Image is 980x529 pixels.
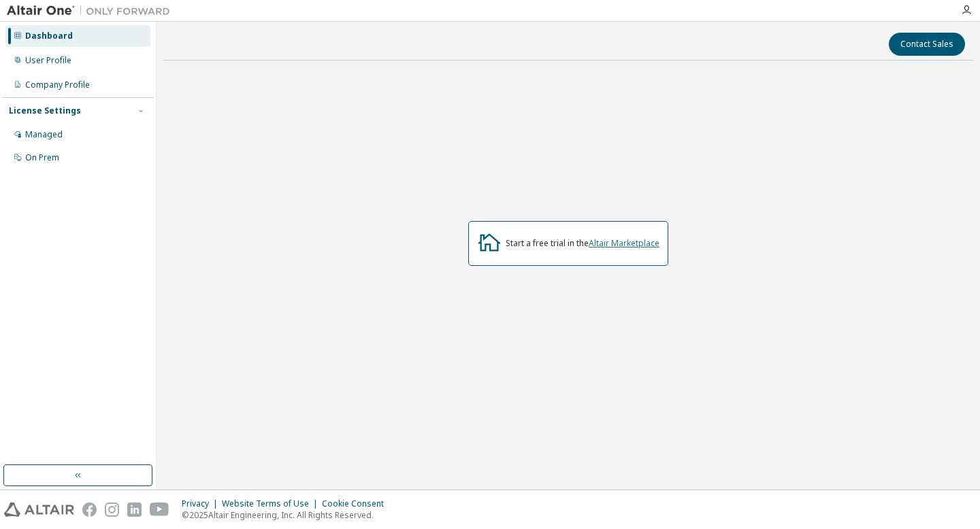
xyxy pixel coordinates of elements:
[889,33,965,56] button: Contact Sales
[105,502,119,517] img: instagram.svg
[506,238,659,249] div: Start a free trial in the
[127,502,142,517] img: linkedin.svg
[4,502,74,517] img: altair_logo.svg
[7,4,177,18] img: Altair One
[589,237,659,249] a: Altair Marketplace
[25,152,59,163] div: On Prem
[150,502,169,517] img: youtube.svg
[322,498,392,509] div: Cookie Consent
[222,498,322,509] div: Website Terms of Use
[25,129,63,140] div: Managed
[182,498,222,509] div: Privacy
[9,105,81,116] div: License Settings
[25,55,71,66] div: User Profile
[182,509,392,521] p: © 2025 Altair Engineering, Inc. All Rights Reserved.
[25,80,90,90] div: Company Profile
[25,31,73,41] div: Dashboard
[82,502,97,517] img: facebook.svg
